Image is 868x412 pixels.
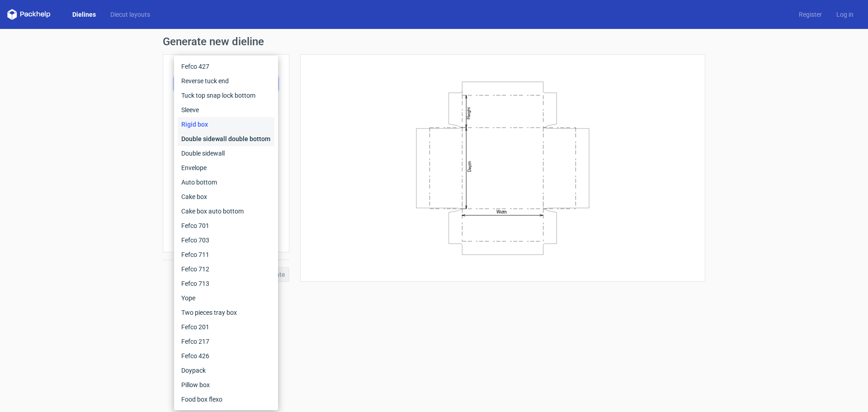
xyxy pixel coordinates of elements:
[178,117,274,132] div: Rigid box
[178,146,274,161] div: Double sidewall
[178,218,274,233] div: Fefco 701
[467,161,472,171] text: Depth
[178,161,274,175] div: Envelope
[178,59,274,74] div: Fefco 427
[178,349,274,363] div: Fefco 426
[178,291,274,305] div: Yope
[178,233,274,247] div: Fefco 703
[178,103,274,117] div: Sleeve
[496,209,507,214] text: Width
[178,88,274,103] div: Tuck top snap lock bottom
[178,363,274,378] div: Doypack
[178,74,274,88] div: Reverse tuck end
[65,10,103,19] a: Dielines
[178,320,274,334] div: Fefco 201
[178,175,274,189] div: Auto bottom
[178,392,274,407] div: Food box flexo
[178,132,274,146] div: Double sidewall double bottom
[829,10,861,19] a: Log in
[178,378,274,392] div: Pillow box
[178,189,274,204] div: Cake box
[792,10,829,19] a: Register
[163,36,705,47] h1: Generate new dieline
[103,10,157,19] a: Diecut layouts
[178,276,274,291] div: Fefco 713
[178,247,274,262] div: Fefco 711
[178,305,274,320] div: Two pieces tray box
[466,107,471,119] text: Height
[178,334,274,349] div: Fefco 217
[178,262,274,276] div: Fefco 712
[178,204,274,218] div: Cake box auto bottom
